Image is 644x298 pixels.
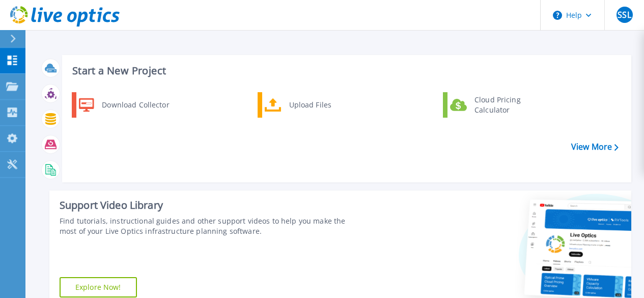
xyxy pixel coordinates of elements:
[618,11,631,19] span: SSL
[469,95,545,115] div: Cloud Pricing Calculator
[72,65,618,76] h3: Start a New Project
[443,92,547,118] a: Cloud Pricing Calculator
[97,95,174,115] div: Download Collector
[258,92,362,118] a: Upload Files
[571,142,619,152] a: View More
[60,216,362,236] div: Find tutorials, instructional guides and other support videos to help you make the most of your L...
[284,95,359,115] div: Upload Files
[72,92,176,118] a: Download Collector
[60,277,137,297] a: Explore Now!
[60,199,362,212] div: Support Video Library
